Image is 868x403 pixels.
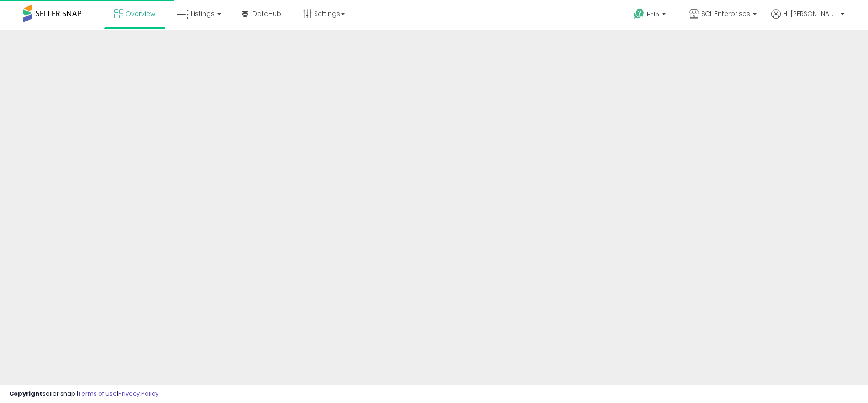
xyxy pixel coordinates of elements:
[78,389,117,398] a: Terms of Use
[626,1,675,30] a: Help
[647,11,659,18] span: Help
[253,9,281,18] span: DataHub
[783,9,838,18] span: Hi [PERSON_NAME]
[9,389,42,398] strong: Copyright
[633,8,645,20] i: Get Help
[126,9,155,18] span: Overview
[701,9,750,18] span: SCL Enterprises
[191,9,215,18] span: Listings
[771,9,844,30] a: Hi [PERSON_NAME]
[9,390,158,398] div: seller snap | |
[118,389,158,398] a: Privacy Policy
